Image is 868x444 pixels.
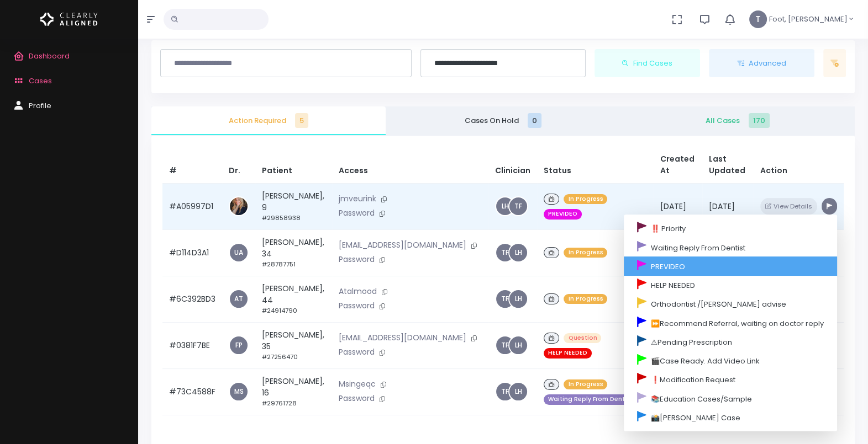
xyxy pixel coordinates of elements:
a: LH [509,383,527,400]
a: 📸[PERSON_NAME] Case [624,408,837,426]
a: 🎬Case Ready. Add Video Link [624,351,837,370]
small: #27256470 [262,352,298,361]
span: All Cases [629,115,846,126]
a: ⚠Pending Prescription [624,332,837,351]
span: [DATE] [660,201,686,212]
small: #29858938 [262,213,301,222]
span: Profile [29,100,51,111]
small: #28787751 [262,260,296,269]
td: #6C392BD3 [162,276,222,322]
th: Patient [255,147,332,184]
a: UA [230,244,248,261]
td: [PERSON_NAME], 16 [255,368,332,415]
td: #D114D3A1 [162,229,222,276]
a: FP [230,336,248,354]
a: Orthodontist /[PERSON_NAME] advise [624,295,837,313]
a: Waiting Reply From Dentist [624,238,837,256]
a: HELP NEEDED [624,276,837,295]
span: In Progress [564,248,607,258]
th: Last Updated [702,147,754,184]
button: Advanced [709,49,814,78]
a: PREVIDEO [624,256,837,275]
th: Created At [654,147,702,184]
a: ⏩Recommend Referral, waiting on doctor reply [624,313,837,332]
button: View Details [760,198,817,214]
span: [DATE] [709,201,735,212]
a: TF [509,197,527,215]
td: [PERSON_NAME], 34 [255,229,332,276]
td: #A05997D1 [162,183,222,229]
p: jmveurink [339,193,482,205]
a: MS [230,383,248,400]
th: Action [754,147,844,184]
p: [EMAIL_ADDRESS][DOMAIN_NAME] [339,239,482,252]
th: Status [537,147,654,184]
a: TF [496,244,514,261]
th: Dr. [222,147,255,184]
a: TF [496,336,514,354]
span: 5 [295,113,308,128]
small: #24914790 [262,306,297,315]
span: In Progress [564,194,607,205]
p: [EMAIL_ADDRESS][DOMAIN_NAME] [339,332,482,344]
span: HELP NEEDED [544,348,592,359]
td: [PERSON_NAME], 44 [255,276,332,322]
p: Atalmood [339,286,482,298]
span: Dashboard [29,51,70,61]
small: #29761728 [262,399,297,408]
span: 0 [528,113,541,128]
p: Msingeqc [339,378,482,390]
p: Password [339,254,482,266]
span: In Progress [564,379,607,390]
td: #0381F7BE [162,322,222,368]
p: Password [339,346,482,359]
button: Find Cases [595,49,700,78]
a: LH [496,197,514,215]
a: TF [496,290,514,308]
span: T [749,10,767,28]
th: # [162,147,222,184]
a: LH [509,336,527,354]
span: Cases [29,76,52,86]
p: Password [339,207,482,220]
th: Clinician [488,147,537,184]
a: LH [509,244,527,261]
span: PREVIDEO [544,209,582,220]
span: Action Required [160,115,377,126]
span: Cases On Hold [394,115,611,126]
img: Logo Horizontal [40,8,98,31]
p: Password [339,393,482,405]
a: AT [230,290,248,308]
a: 📚Education Cases/Sample [624,389,837,408]
p: Password [339,300,482,312]
span: 170 [749,113,770,128]
th: Access [332,147,488,184]
a: LH [509,290,527,308]
td: [PERSON_NAME], 35 [255,322,332,368]
td: #73C4588F [162,368,222,415]
span: In Progress [564,294,607,304]
span: Waiting Reply From Dentist [544,394,637,405]
span: Foot, [PERSON_NAME] [769,14,848,25]
a: ‼️ Priority [624,219,837,238]
a: TF [496,383,514,400]
td: [PERSON_NAME], 9 [255,183,332,229]
span: Question [564,333,601,344]
a: ❗Modification Request [624,370,837,389]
